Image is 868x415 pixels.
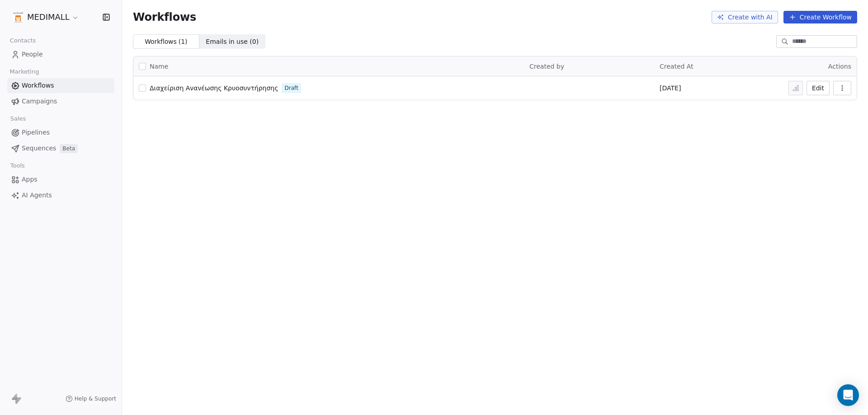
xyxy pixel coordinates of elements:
[22,97,57,106] span: Campaigns
[6,34,40,47] span: Contacts
[22,128,50,137] span: Pipelines
[7,78,114,93] a: Workflows
[6,159,28,173] span: Tools
[60,144,78,153] span: Beta
[284,84,298,92] span: Draft
[27,11,70,23] span: MEDIMALL
[22,50,43,59] span: People
[7,188,114,203] a: AI Agents
[150,84,278,92] span: Διαχείριση Ανανέωσης Κρυοσυντήρησης
[828,63,851,70] span: Actions
[22,175,38,184] span: Apps
[7,141,114,156] a: SequencesBeta
[529,63,564,70] span: Created by
[837,384,859,406] div: Open Intercom Messenger
[712,11,778,23] button: Create with AI
[66,395,116,402] a: Help & Support
[22,191,52,200] span: AI Agents
[6,112,30,126] span: Sales
[783,11,857,23] button: Create Workflow
[660,63,693,70] span: Created At
[22,144,56,153] span: Sequences
[6,65,43,79] span: Marketing
[75,395,116,402] span: Help & Support
[150,62,168,71] span: Name
[133,11,196,23] span: Workflows
[7,125,114,140] a: Pipelines
[660,84,681,93] span: [DATE]
[807,81,830,95] button: Edit
[7,47,114,62] a: People
[13,12,24,23] img: Medimall%20logo%20(2).1.jpg
[11,9,81,25] button: MEDIMALL
[7,172,114,187] a: Apps
[22,81,54,90] span: Workflows
[150,84,278,93] a: Διαχείριση Ανανέωσης Κρυοσυντήρησης
[206,37,259,47] span: Emails in use ( 0 )
[7,94,114,109] a: Campaigns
